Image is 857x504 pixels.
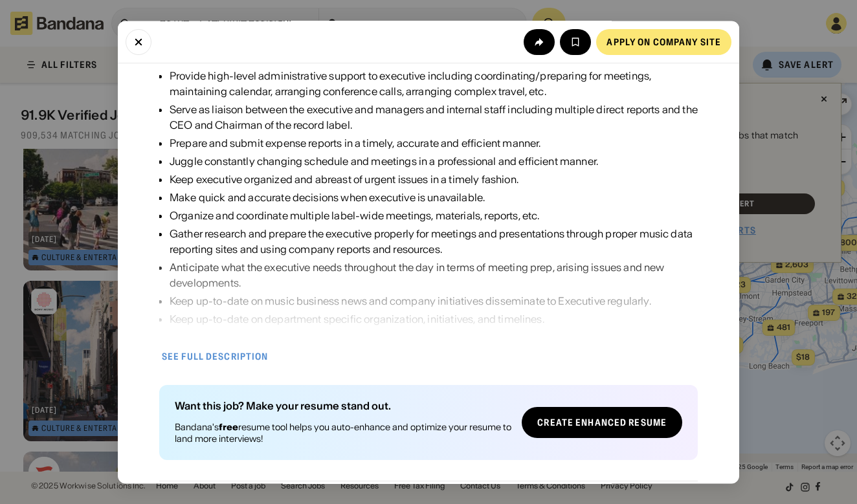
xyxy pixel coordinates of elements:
[170,68,698,99] div: Provide high-level administrative support to executive including coordinating/preparing for meeti...
[170,208,698,223] div: Organize and coordinate multiple label-wide meetings, materials, reports, etc.
[170,259,698,290] div: Anticipate what the executive needs throughout the day in terms of meeting prep, arising issues a...
[175,421,511,444] div: Bandana's resume tool helps you auto-enhance and optimize your resume to land more interviews!
[170,226,698,257] div: Gather research and prepare the executive properly for meetings and presentations through proper ...
[170,311,698,327] div: Keep up-to-date on department specific organization, initiatives, and timelines.
[537,418,667,427] div: Create Enhanced Resume
[607,37,721,46] div: Apply on company site
[170,190,698,205] div: Make quick and accurate decisions when executive is unavailable.
[170,135,698,151] div: Prepare and submit expense reports in a timely, accurate and efficient manner.
[170,102,698,133] div: Serve as liaison between the executive and managers and internal staff including multiple direct ...
[170,293,698,309] div: Keep up-to-date on music business news and company initiatives disseminate to Executive regularly.
[170,153,698,169] div: Juggle constantly changing schedule and meetings in a professional and efficient manner.
[170,329,698,345] div: Organize and keep abreast weekly sales, digital + consumption reports
[162,352,268,361] div: See full description
[219,421,238,433] b: free
[175,400,511,411] div: Want this job? Make your resume stand out.
[170,171,698,187] div: Keep executive organized and abreast of urgent issues in a timely fashion.
[126,28,151,54] button: Close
